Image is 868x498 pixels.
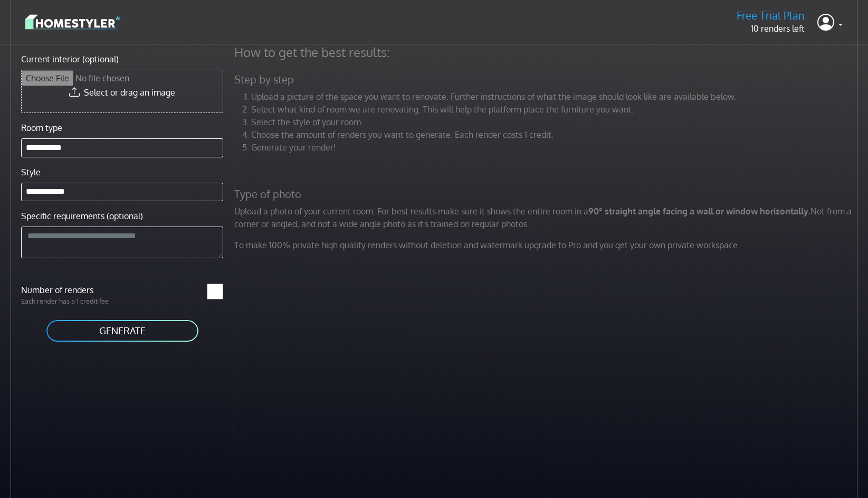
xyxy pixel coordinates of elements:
[228,187,866,201] h5: Type of photo
[251,103,860,116] li: Select what kind of room we are renovating. This will help the platform place the furniture you w...
[251,116,860,128] li: Select the style of your room.
[15,284,122,296] label: Number of renders
[737,9,805,22] h5: Free Trial Plan
[228,205,866,230] p: Upload a photo of your current room. For best results make sure it shows the entire room in a Not...
[21,166,41,178] label: Style
[45,319,199,343] button: GENERATE
[21,53,119,65] label: Current interior (optional)
[588,206,810,217] strong: 90° straight angle facing a wall or window horizontally.
[251,141,860,154] li: Generate your render!
[21,210,143,222] label: Specific requirements (optional)
[25,13,120,31] img: logo-3de290ba35641baa71223ecac5eacb59cb85b4c7fdf211dc9aaecaaee71ea2f8.svg
[228,44,866,60] h4: How to get the best results:
[228,239,866,251] p: To make 100% private high quality renders without deletion and watermark upgrade to Pro and you g...
[251,128,860,141] li: Choose the amount of renders you want to generate. Each render costs 1 credit.
[21,121,62,134] label: Room type
[737,22,805,35] p: 10 renders left
[251,90,860,103] li: Upload a picture of the space you want to renovate. Further instructions of what the image should...
[15,296,122,306] p: Each render has a 1 credit fee
[228,73,866,86] h5: Step by step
